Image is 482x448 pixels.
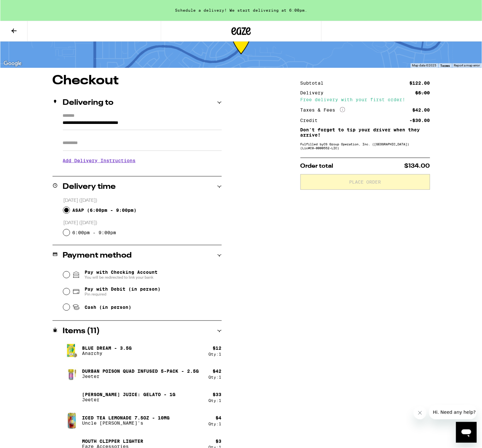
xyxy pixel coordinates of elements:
[63,342,81,360] img: Blue Dream - 3.5g
[440,64,450,67] a: Terms
[208,422,221,426] div: Qty: 1
[349,180,381,184] span: Place Order
[82,369,199,374] p: Durban Poison Quad Infused 5-Pack - 2.5g
[72,208,136,213] span: ASAP ( 6:00pm - 9:00pm )
[216,439,221,444] div: $ 3
[63,198,221,204] p: [DATE] ([DATE])
[412,64,436,67] span: Map data ©2025
[213,392,221,397] div: $ 33
[300,97,430,102] div: Free delivery with your first order!
[208,352,221,356] div: Qty: 1
[63,388,81,406] img: Jeeter Juice: Gelato - 1g
[63,153,221,168] h3: Add Delivery Instructions
[300,163,333,169] span: Order total
[300,107,345,113] div: Taxes & Fees
[72,230,116,235] label: 6:00pm - 9:00pm
[63,183,116,191] h2: Delivery time
[300,142,430,150] div: Fulfilled by CS Group Operation, Inc. ([GEOGRAPHIC_DATA]) (Lic# C9-0000552-LIC )
[82,416,170,421] p: Iced Tea Lemonade 7.5oz - 10mg
[429,405,476,419] iframe: Message from company
[208,399,221,403] div: Qty: 1
[409,81,430,85] div: $122.00
[84,305,131,310] span: Cash (in person)
[213,345,221,351] div: $ 12
[213,369,221,374] div: $ 42
[2,59,23,68] a: Open this area in Google Maps (opens a new window)
[409,118,430,123] div: -$30.00
[300,127,430,138] p: Don't forget to tip your driver when they arrive!
[300,118,322,123] div: Credit
[404,163,430,169] span: $134.00
[82,374,199,379] p: Jeeter
[84,270,157,280] span: Pay with Checking Account
[82,421,170,426] p: Uncle [PERSON_NAME]'s
[413,406,426,419] iframe: Close message
[52,74,221,87] h1: Checkout
[2,59,23,68] img: Google
[82,439,143,444] p: Mouth Clipper Lighter
[415,91,430,95] div: $5.00
[84,286,160,292] span: Pay with Debit (in person)
[456,422,476,443] iframe: Button to launch messaging window
[84,292,160,297] span: Pin required
[82,397,175,403] p: Jeeter
[82,345,132,351] p: Blue Dream - 3.5g
[63,365,81,383] img: Durban Poison Quad Infused 5-Pack - 2.5g
[63,252,132,260] h2: Payment method
[216,416,221,421] div: $ 4
[454,64,480,67] a: Report a map error
[82,351,132,356] p: Anarchy
[63,99,113,107] h2: Delivering to
[82,392,175,397] p: [PERSON_NAME] Juice: Gelato - 1g
[412,108,430,112] div: $42.00
[63,412,81,430] img: Iced Tea Lemonade 7.5oz - 10mg
[63,327,100,335] h2: Items ( 11 )
[63,220,221,226] p: [DATE] ([DATE])
[300,91,328,95] div: Delivery
[84,275,157,280] span: You will be redirected to link your bank
[300,81,328,85] div: Subtotal
[208,375,221,380] div: Qty: 1
[63,168,221,173] p: We'll contact you at [PHONE_NUMBER] when we arrive
[300,174,430,190] button: Place Order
